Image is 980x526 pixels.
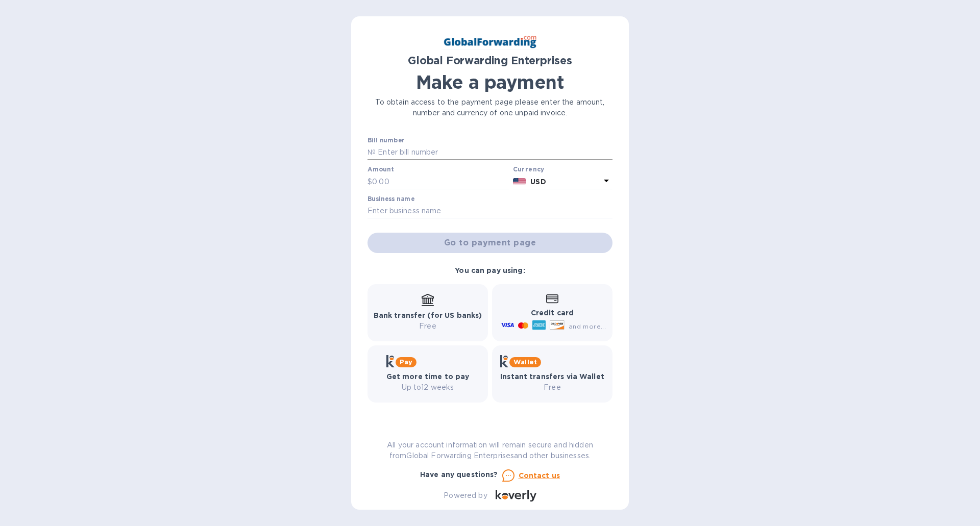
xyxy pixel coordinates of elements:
span: and more... [569,322,606,330]
p: Up to 12 weeks [386,382,470,393]
label: Amount [367,167,394,173]
b: You can pay using: [455,266,525,274]
b: Wallet [513,358,537,366]
input: 0.00 [372,174,509,189]
b: Currency [513,165,545,173]
b: Get more time to pay [386,372,470,381]
b: Credit card [531,309,574,317]
input: Enter business name [367,204,612,219]
p: Free [374,321,482,332]
label: Business name [367,196,414,202]
b: Have any questions? [420,470,498,479]
p: $ [367,177,372,187]
p: Powered by [444,490,487,501]
h1: Make a payment [367,71,612,93]
p: Free [500,382,604,393]
p: To obtain access to the payment page please enter the amount, number and currency of one unpaid i... [367,97,612,118]
label: Bill number [367,137,404,143]
input: Enter bill number [376,145,612,160]
b: Bank transfer (for US banks) [374,311,482,319]
b: USD [530,178,546,186]
p: № [367,147,376,158]
u: Contact us [519,471,560,480]
b: Pay [400,358,412,366]
p: All your account information will remain secure and hidden from Global Forwarding Enterprises and... [367,440,612,461]
b: Instant transfers via Wallet [500,372,604,381]
b: Global Forwarding Enterprises [408,54,572,67]
img: USD [513,178,527,185]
